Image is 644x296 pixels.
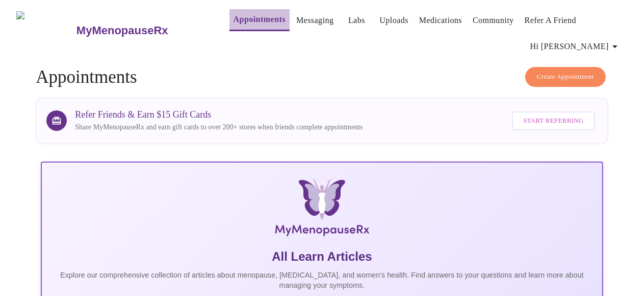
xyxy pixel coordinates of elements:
a: Appointments [234,12,286,27]
button: Create Appointment [525,67,606,87]
p: Explore our comprehensive collection of articles about menopause, [MEDICAL_DATA], and women's hea... [50,270,594,290]
button: Uploads [375,10,413,31]
a: Medications [419,13,462,28]
a: MyMenopauseRx [75,13,209,49]
button: Labs [340,10,373,31]
a: Community [473,13,514,28]
a: Uploads [379,13,408,28]
img: MyMenopauseRx Logo [16,11,75,50]
span: Create Appointment [537,71,594,83]
a: Refer a Friend [525,13,577,28]
a: Messaging [296,13,333,28]
img: MyMenopauseRx Logo [135,179,509,240]
h4: Appointments [36,67,608,87]
span: Start Referring [523,115,583,127]
button: Appointments [229,9,290,31]
button: Refer a Friend [521,10,581,31]
p: Share MyMenopauseRx and earn gift cards to over 200+ stores when friends complete appointments [75,122,363,132]
button: Messaging [292,10,338,31]
button: Medications [415,10,466,31]
span: Hi [PERSON_NAME] [530,39,621,54]
h3: MyMenopauseRx [76,24,168,37]
button: Start Referring [512,111,595,130]
h3: Refer Friends & Earn $15 Gift Cards [75,109,363,120]
button: Hi [PERSON_NAME] [526,36,625,57]
a: Labs [348,13,365,28]
button: Community [469,10,518,31]
h5: All Learn Articles [50,248,594,265]
a: Start Referring [509,106,597,135]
